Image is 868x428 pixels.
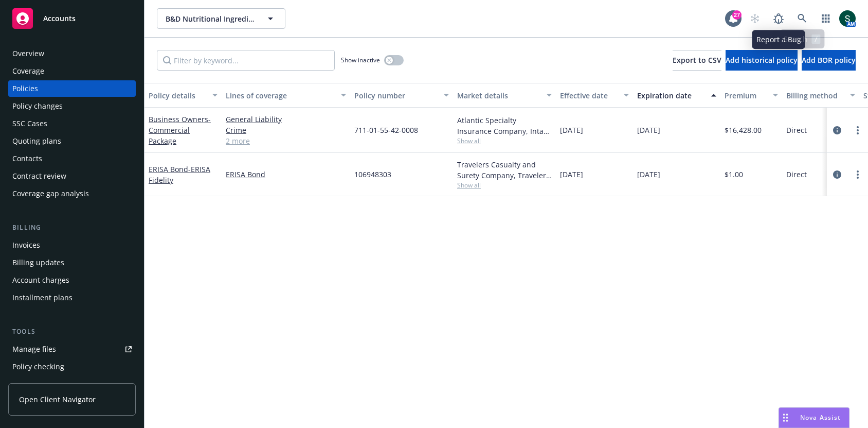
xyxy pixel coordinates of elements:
[831,124,843,136] a: circleInformation
[8,150,136,167] a: Contacts
[560,125,583,135] span: [DATE]
[226,125,346,135] a: Crime
[354,90,438,101] div: Policy number
[726,55,798,65] span: Add historical policy
[8,289,136,306] a: Installment plans
[226,169,346,180] a: ERISA Bond
[725,125,762,135] span: $16,428.00
[556,83,633,108] button: Effective date
[8,222,136,233] div: Billing
[149,164,210,185] span: - ERISA Fidelity
[12,185,89,202] div: Coverage gap analysis
[149,114,211,146] span: - Commercial Package
[633,83,720,108] button: Expiration date
[12,115,47,132] div: SSC Cases
[779,407,849,428] button: Nova Assist
[779,408,792,427] div: Drag to move
[8,254,136,271] a: Billing updates
[12,358,64,375] div: Policy checking
[8,237,136,253] a: Invoices
[19,394,96,405] span: Open Client Navigator
[12,272,69,288] div: Account charges
[8,185,136,202] a: Coverage gap analysis
[802,50,856,71] button: Add BOR policy
[12,341,56,357] div: Manage files
[786,90,844,101] div: Billing method
[12,98,63,114] div: Policy changes
[720,83,782,108] button: Premium
[732,10,742,20] div: 27
[8,272,136,288] a: Account charges
[12,150,42,167] div: Contacts
[149,164,210,185] a: ERISA Bond
[12,168,66,184] div: Contract review
[8,115,136,132] a: SSC Cases
[354,169,391,180] span: 106948303
[341,56,380,64] span: Show inactive
[8,63,136,79] a: Coverage
[350,83,453,108] button: Policy number
[637,125,660,135] span: [DATE]
[831,168,843,181] a: circleInformation
[8,358,136,375] a: Policy checking
[149,114,211,146] a: Business Owners
[43,14,76,23] span: Accounts
[12,289,73,306] div: Installment plans
[457,159,552,181] div: Travelers Casualty and Surety Company, Travelers Insurance
[8,133,136,149] a: Quoting plans
[637,90,705,101] div: Expiration date
[725,90,767,101] div: Premium
[560,169,583,180] span: [DATE]
[12,254,64,271] div: Billing updates
[457,115,552,136] div: Atlantic Specialty Insurance Company, Intact Insurance
[457,136,552,145] span: Show all
[222,83,350,108] button: Lines of coverage
[157,8,285,29] button: B&D Nutritional Ingredients, Inc.
[149,90,206,101] div: Policy details
[637,169,660,180] span: [DATE]
[786,125,807,135] span: Direct
[8,80,136,97] a: Policies
[226,114,346,125] a: General Liability
[745,8,765,29] a: Start snowing
[453,83,556,108] button: Market details
[12,80,38,97] div: Policies
[12,45,44,62] div: Overview
[8,168,136,184] a: Contract review
[852,168,864,181] a: more
[166,13,255,24] span: B&D Nutritional Ingredients, Inc.
[673,55,721,65] span: Export to CSV
[12,63,44,79] div: Coverage
[725,169,743,180] span: $1.00
[8,327,136,337] div: Tools
[786,169,807,180] span: Direct
[852,124,864,136] a: more
[8,341,136,357] a: Manage files
[144,83,222,108] button: Policy details
[12,133,61,149] div: Quoting plans
[782,83,859,108] button: Billing method
[226,90,335,101] div: Lines of coverage
[816,8,836,29] a: Switch app
[673,50,721,71] button: Export to CSV
[8,45,136,62] a: Overview
[457,181,552,190] span: Show all
[839,10,856,27] img: photo
[226,135,346,146] a: 2 more
[560,90,618,101] div: Effective date
[12,237,40,253] div: Invoices
[768,8,789,29] a: Report a Bug
[457,90,540,101] div: Market details
[8,4,136,33] a: Accounts
[792,8,812,29] a: Search
[354,125,418,135] span: 711-01-55-42-0008
[726,50,798,71] button: Add historical policy
[8,98,136,114] a: Policy changes
[800,413,841,422] span: Nova Assist
[802,55,856,65] span: Add BOR policy
[157,50,335,71] input: Filter by keyword...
